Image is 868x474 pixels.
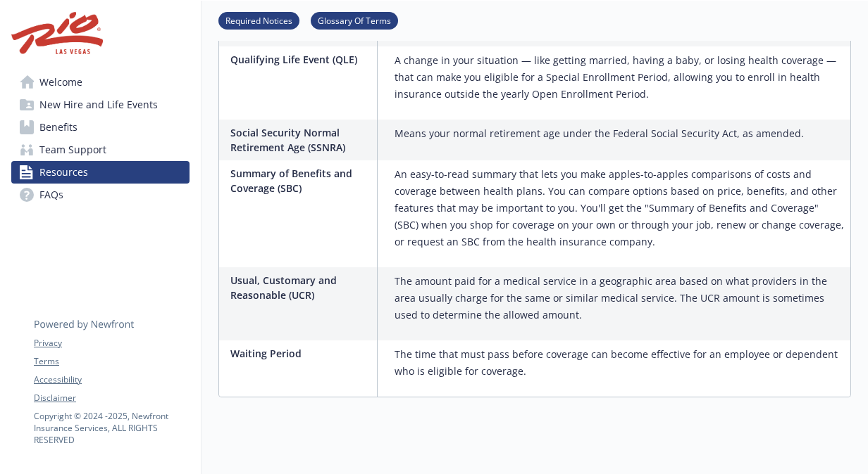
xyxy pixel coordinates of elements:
a: New Hire and Life Events [11,94,190,116]
span: New Hire and Life Events [39,94,158,116]
p: Usual, Customary and Reasonable (UCR) [230,273,371,302]
a: Team Support [11,139,190,161]
p: Summary of Benefits and Coverage (SBC) [230,166,371,196]
a: Terms [34,355,189,368]
a: Glossary Of Terms [311,13,398,27]
a: Disclaimer [34,392,189,404]
span: Benefits [39,116,77,139]
span: Resources [39,161,88,184]
p: An easy-to-read summary that lets you make apples-to-apples comparisons of costs and coverage bet... [395,166,845,250]
a: Resources [11,161,190,184]
p: Means your normal retirement age under the Federal Social Security Act, as amended. [395,125,804,142]
p: The amount paid for a medical service in a geographic area based on what providers in the area us... [395,273,845,324]
p: Social Security Normal Retirement Age (SSNRA) [230,125,371,155]
p: Copyright © 2024 - 2025 , Newfront Insurance Services, ALL RIGHTS RESERVED [34,410,189,446]
a: Welcome [11,71,190,94]
p: Waiting Period [230,346,371,361]
p: A change in your situation — like getting married, having a baby, or losing health coverage — tha... [395,52,845,103]
p: The time that must pass before coverage can become effective for an employee or dependent who is ... [395,346,845,380]
a: Privacy [34,337,189,350]
span: Welcome [39,71,82,94]
a: Benefits [11,116,190,139]
p: Qualifying Life Event (QLE) [230,52,371,67]
a: Required Notices [218,13,299,27]
a: FAQs [11,184,190,206]
span: FAQs [39,184,63,206]
span: Team Support [39,139,106,161]
a: Accessibility [34,373,189,386]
